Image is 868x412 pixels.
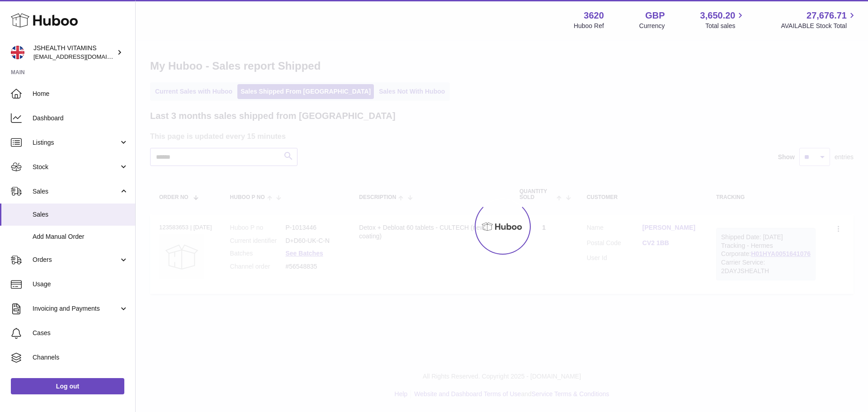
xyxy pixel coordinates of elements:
a: 27,676.71 AVAILABLE Stock Total [781,9,857,30]
img: internalAdmin-3620@internal.huboo.com [11,46,24,59]
div: Currency [639,22,665,30]
span: Sales [33,210,128,219]
strong: GBP [645,9,665,22]
span: Add Manual Order [33,232,128,241]
span: Usage [33,280,128,289]
span: Listings [33,138,119,147]
div: Huboo Ref [574,22,604,30]
span: 27,676.71 [807,9,847,22]
a: 3,650.20 Total sales [700,9,746,30]
div: JSHEALTH VITAMINS [33,44,115,61]
span: Invoicing and Payments [33,304,119,313]
a: Log out [11,378,124,394]
span: [EMAIL_ADDRESS][DOMAIN_NAME] [33,53,133,60]
span: Dashboard [33,114,128,123]
span: AVAILABLE Stock Total [781,22,857,30]
span: 3,650.20 [700,9,736,22]
span: Cases [33,329,128,337]
span: Stock [33,163,119,171]
span: Total sales [705,22,745,30]
span: Sales [33,187,119,196]
span: Home [33,90,128,98]
span: Channels [33,353,128,362]
strong: 3620 [584,9,604,22]
span: Orders [33,256,119,264]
